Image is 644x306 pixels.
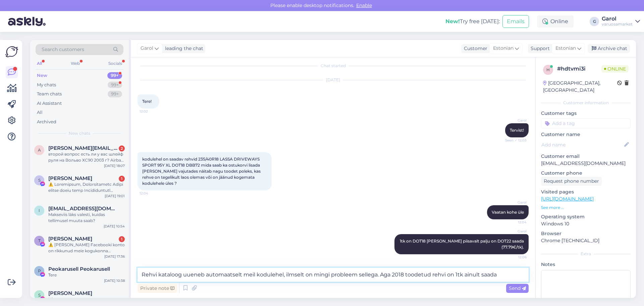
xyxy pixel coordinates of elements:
span: info.stuudioauto@gmail.com [48,206,118,212]
span: ayuzefovsky@yahoo.com [48,145,118,151]
span: Garol [501,229,527,234]
div: Extra [541,251,631,257]
div: [DATE] 10:54 [104,224,125,229]
p: Browser [541,230,631,237]
div: Customer information [541,100,631,106]
span: a [38,147,41,152]
span: T [38,238,41,243]
span: S [38,178,41,183]
div: ⚠️ [PERSON_NAME] Facebooki konto on rikkunud meie kogukonna standardeid. Meie süsteem on saanud p... [48,242,125,254]
span: Send [509,285,526,291]
div: 99+ [107,72,122,79]
div: My chats [37,82,56,88]
span: Peokarusell Peokarusell [48,266,110,272]
p: Visited pages [541,188,631,195]
div: 1 [119,236,125,242]
span: Garol [141,45,153,52]
b: New! [445,18,460,25]
input: Add a tag [541,118,631,128]
span: Estonian [555,45,576,52]
span: 12:04 [501,220,527,225]
span: Online [601,65,629,73]
div: leading the chat [162,45,203,52]
div: New [37,72,47,79]
div: ⚠️ Loremipsum, Dolorsitametc Adipi elitse doeiu temp Incididuntutl etdoloremagn aliqu en admin ve... [48,181,125,193]
div: varuosamarket [602,21,633,27]
span: kodulehel on saadav rehvid 235/40R18 LASSA DRIVEWAYS SPORT 95Y XL DOT18 DBB72 mida saab ka ostuko... [142,157,262,186]
div: 2 [119,145,125,151]
p: Windows 10 [541,220,631,227]
div: Support [528,45,550,52]
div: AI Assistant [37,100,62,107]
div: [DATE] 19:01 [105,193,125,199]
span: i [39,208,40,213]
span: 1tk on DOT18 [PERSON_NAME] piisavalt palju on DOT22 saada (77.79€/tk). [400,238,525,250]
span: Garol [501,118,527,123]
div: 1 [119,176,125,182]
span: Tervist! [510,128,524,133]
div: [DATE] [138,77,529,83]
p: Customer tags [541,110,631,117]
div: Socials [107,59,123,68]
span: 12:06 [501,255,527,260]
div: # hdtvmi3i [557,65,601,73]
span: 12:02 [140,109,165,114]
span: Search customers [42,46,84,53]
p: Customer email [541,153,631,160]
div: Archived [37,119,56,125]
div: Archive chat [588,44,630,53]
a: Garolvaruosamarket [602,16,640,27]
div: G [590,17,599,26]
div: Request phone number [541,177,602,186]
div: 99+ [108,82,122,88]
p: Notes [541,261,631,268]
div: Tere [48,272,125,278]
span: Vaatan kohe üle [492,210,524,215]
span: Sally Wu [48,290,92,296]
span: P [38,268,41,273]
div: [DATE] 17:36 [104,254,125,259]
span: Estonian [493,45,514,52]
div: All [37,109,43,116]
div: Try free [DATE]: [445,17,500,26]
div: [DATE] 10:38 [104,278,125,283]
div: Team chats [37,91,62,97]
p: Operating system [541,213,631,220]
div: [GEOGRAPHIC_DATA], [GEOGRAPHIC_DATA] [543,80,617,94]
div: Online [537,15,574,28]
span: New chats [69,130,90,136]
p: See more ... [541,205,631,211]
span: Thabiso Tsubele [48,236,92,242]
p: Customer name [541,131,631,138]
span: 12:04 [140,191,165,196]
div: Web [69,59,81,68]
div: второй вопрос есть ли у вас шлейф руля на Вольво ХС90 2003 г? Airbag slip ring squib (SRS ring) V... [48,151,125,163]
div: Hi [48,296,125,302]
div: 99+ [108,91,122,97]
div: Makseviis läks valesti, kuidas tellimusel muuta saab? [48,212,125,224]
span: h [546,67,550,72]
div: Chat started [138,63,529,69]
p: Chrome [TECHNICAL_ID] [541,237,631,244]
textarea: Rehvi kataloog uueneb automaatselt meil kodulehel, ilmselt on mingi probleem sellega. Aga 2018 to... [138,268,529,282]
div: Private note [138,284,177,293]
span: Sheila Perez [48,175,92,181]
span: S [38,293,41,298]
button: Emails [502,15,529,28]
p: [EMAIL_ADDRESS][DOMAIN_NAME] [541,160,631,167]
a: [URL][DOMAIN_NAME] [541,196,594,202]
span: Tere! [142,99,152,104]
div: All [36,59,43,68]
span: Enable [354,2,374,8]
span: Seen ✓ 12:03 [501,138,527,143]
input: Add name [541,141,623,148]
div: Garol [602,16,633,21]
span: Garol [501,200,527,205]
div: [DATE] 18:07 [104,163,125,168]
div: Customer [461,45,487,52]
img: Askly Logo [5,45,18,58]
p: Customer phone [541,170,631,177]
